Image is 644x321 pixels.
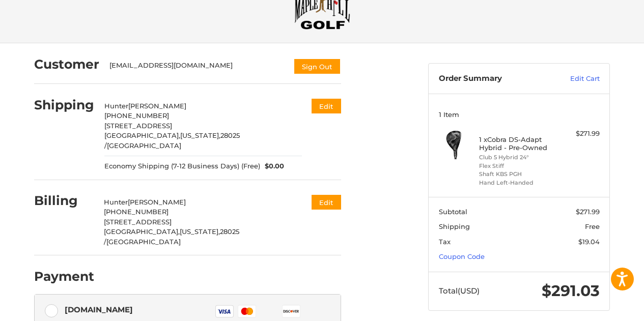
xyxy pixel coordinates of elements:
[104,111,169,120] span: [PHONE_NUMBER]
[65,301,133,318] div: [DOMAIN_NAME]
[180,227,220,236] span: [US_STATE],
[180,131,220,139] span: [US_STATE],
[479,135,557,152] h4: 1 x Cobra DS-Adapt Hybrid - Pre-Owned
[578,238,600,246] span: $19.04
[104,227,180,236] span: [GEOGRAPHIC_DATA],
[439,110,600,119] h3: 1 Item
[312,99,341,113] button: Edit
[439,222,470,230] span: Shipping
[479,162,557,170] li: Flex Stiff
[106,238,181,246] span: [GEOGRAPHIC_DATA]
[107,141,181,150] span: [GEOGRAPHIC_DATA]
[479,179,557,187] li: Hand Left-Handed
[104,131,240,150] span: 28025 /
[576,208,600,216] span: $271.99
[104,131,180,139] span: [GEOGRAPHIC_DATA],
[439,286,480,296] span: Total (USD)
[104,198,128,206] span: Hunter
[439,208,467,216] span: Subtotal
[104,227,239,246] span: 28025 /
[260,161,285,171] span: $0.00
[104,161,260,171] span: Economy Shipping (7-12 Business Days) (Free)
[548,74,600,84] a: Edit Cart
[34,97,94,113] h2: Shipping
[34,269,94,284] h2: Payment
[109,61,284,75] div: [EMAIL_ADDRESS][DOMAIN_NAME]
[585,222,600,230] span: Free
[128,102,186,110] span: [PERSON_NAME]
[293,58,341,75] button: Sign Out
[559,129,600,139] div: $271.99
[439,74,548,84] h3: Order Summary
[312,195,341,210] button: Edit
[479,153,557,162] li: Club 5 Hybrid 24°
[104,102,128,110] span: Hunter
[104,208,169,216] span: [PHONE_NUMBER]
[479,170,557,179] li: Shaft KBS PGH
[439,252,485,260] a: Coupon Code
[104,218,172,226] span: [STREET_ADDRESS]
[128,198,186,206] span: [PERSON_NAME]
[34,56,99,72] h2: Customer
[34,193,94,209] h2: Billing
[439,238,451,246] span: Tax
[542,281,600,300] span: $291.03
[104,122,172,130] span: [STREET_ADDRESS]
[560,294,644,321] iframe: Google Customer Reviews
